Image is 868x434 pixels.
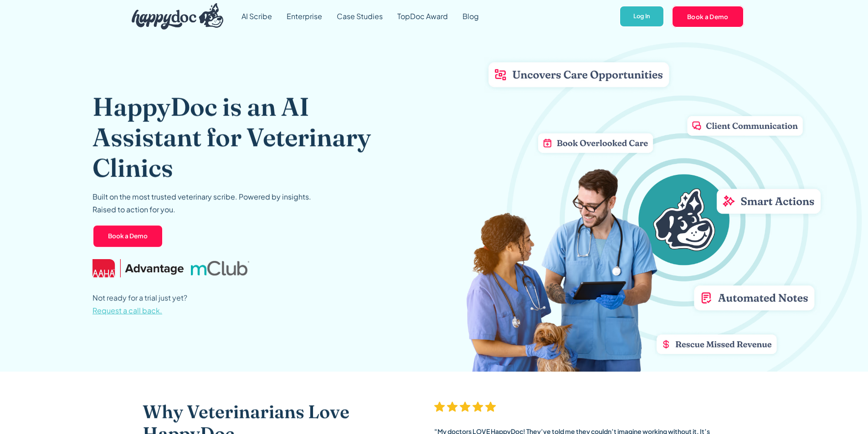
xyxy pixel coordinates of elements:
img: AAHA Advantage logo [92,259,184,277]
a: home [124,1,224,32]
img: HappyDoc Logo: A happy dog with his ear up, listening. [132,3,224,30]
a: Book a Demo [92,225,163,248]
span: Request a call back. [92,306,162,315]
p: Not ready for a trial just yet? [92,291,187,317]
p: Built on the most trusted veterinary scribe. Powered by insights. Raised to action for you. [92,190,311,216]
a: Log In [619,5,664,28]
h1: HappyDoc is an AI Assistant for Veterinary Clinics [92,91,400,183]
a: Book a Demo [672,5,744,27]
img: mclub logo [190,261,249,276]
